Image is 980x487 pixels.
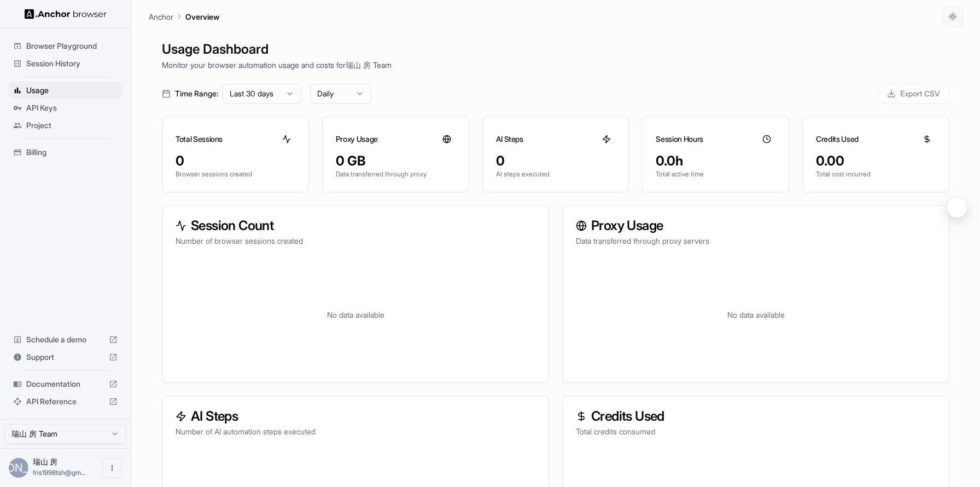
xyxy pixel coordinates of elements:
[9,99,122,117] div: API Keys
[162,39,949,59] h1: Usage Dashboard
[102,458,122,478] button: Open menu
[816,152,936,170] div: 0.00
[176,219,535,232] h3: Session Count
[9,393,122,410] div: API Reference
[26,120,118,131] span: Project
[816,134,859,145] h3: Credits Used
[576,410,936,423] h3: Credits Used
[656,134,703,145] h3: Session Hours
[162,59,949,71] p: Monitor your browser automation usage and costs for 瑞山 房 Team
[149,11,173,22] p: Anchor
[185,11,219,22] p: Overview
[26,41,118,51] span: Browser Playground
[9,117,122,134] div: Project
[336,152,456,170] div: 0 GB
[576,260,936,369] div: No data available
[656,152,775,170] div: 0.0h
[25,9,107,19] img: Anchor Logo
[576,236,936,247] p: Data transferred through proxy servers
[26,352,104,363] span: Support
[26,58,118,69] span: Session History
[576,426,936,437] p: Total credits consumed
[816,170,936,179] p: Total cost incurred
[9,348,122,366] div: Support
[176,170,295,179] p: Browser sessions created
[9,37,122,55] div: Browser Playground
[496,170,616,179] p: AI steps executed
[33,468,86,477] span: fris1998tsh@gmail.com
[26,85,118,96] span: Usage
[176,260,535,369] div: No data available
[9,144,122,161] div: Billing
[26,147,118,158] span: Billing
[9,82,122,99] div: Usage
[26,334,104,345] span: Schedule a demo
[175,88,218,99] span: Time Range:
[576,219,936,232] h3: Proxy Usage
[26,396,104,407] span: API Reference
[176,134,223,145] h3: Total Sessions
[149,10,219,22] nav: breadcrumb
[176,236,535,247] p: Number of browser sessions created
[176,152,295,170] div: 0
[656,170,775,179] p: Total active time
[9,331,122,348] div: Schedule a demo
[26,102,118,113] span: API Keys
[9,55,122,72] div: Session History
[496,134,523,145] h3: AI Steps
[176,410,535,423] h3: AI Steps
[9,458,28,478] div: [PERSON_NAME]
[496,152,616,170] div: 0
[9,375,122,393] div: Documentation
[176,426,535,437] p: Number of AI automation steps executed
[336,170,456,179] p: Data transferred through proxy
[336,134,378,145] h3: Proxy Usage
[33,457,57,466] span: 瑞山 房
[26,379,104,389] span: Documentation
